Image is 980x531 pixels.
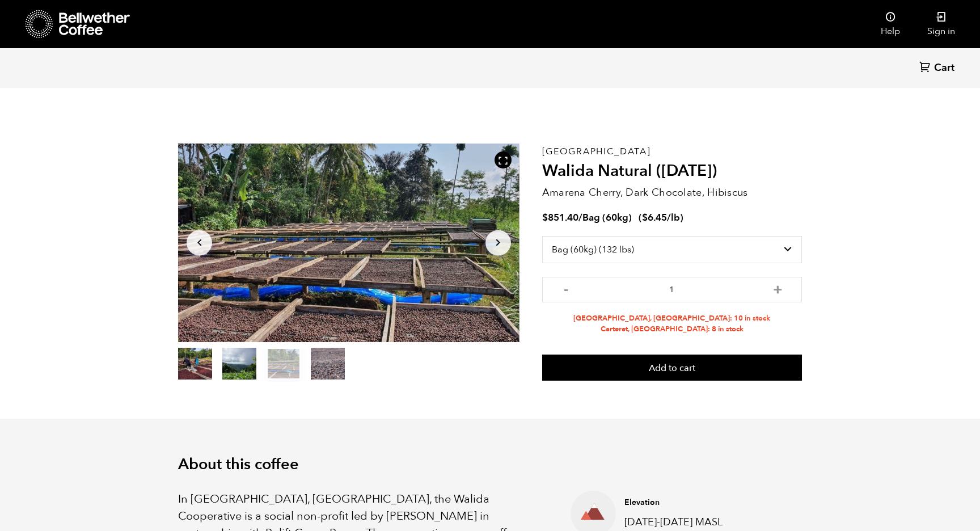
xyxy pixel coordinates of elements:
h4: Elevation [624,497,744,508]
h2: About this coffee [178,456,802,474]
bdi: 851.40 [542,211,578,224]
span: / [578,211,582,224]
p: [DATE]-[DATE] MASL [624,515,744,530]
span: $ [542,211,548,224]
h2: Walida Natural ([DATE]) [542,162,802,181]
li: Carteret, [GEOGRAPHIC_DATA]: 8 in stock [542,324,802,335]
button: - [559,283,573,294]
span: Bag (60kg) [582,211,632,224]
span: /lb [667,211,680,224]
button: Add to cart [542,355,802,381]
span: ( ) [639,211,683,224]
span: $ [642,211,648,224]
bdi: 6.45 [642,211,667,224]
a: Cart [919,61,957,76]
li: [GEOGRAPHIC_DATA], [GEOGRAPHIC_DATA]: 10 in stock [542,313,802,324]
p: Amarena Cherry, Dark Chocolate, Hibiscus [542,185,802,200]
button: + [771,283,785,294]
span: Cart [934,61,954,75]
